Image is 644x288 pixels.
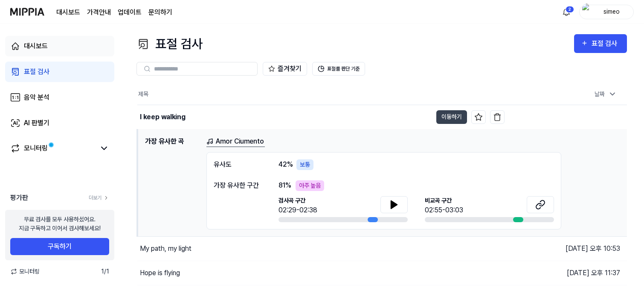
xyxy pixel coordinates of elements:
[89,194,109,202] a: 더보기
[296,159,313,170] div: 보통
[10,193,28,203] span: 평가판
[87,7,111,18] a: 가격안내
[24,143,48,153] div: 모니터링
[505,105,627,129] td: [DATE] 오전 12:07
[278,159,293,170] span: 42 %
[560,5,573,19] button: 알림2
[101,267,109,276] span: 1 / 1
[582,3,592,21] img: profile
[24,41,48,51] div: 대시보드
[24,92,49,103] div: 음악 분석
[206,136,265,147] a: Amor Ciumento
[493,113,502,121] img: delete
[579,5,634,19] button: profilesimeo
[561,7,571,17] img: 알림
[5,36,114,56] a: 대시보드
[592,38,620,49] div: 표절 검사
[140,244,191,254] div: My path, my light
[56,7,80,18] a: 대시보드
[5,62,114,82] a: 표절 검사
[136,34,203,53] div: 표절 검사
[278,180,291,191] span: 81 %
[19,215,101,233] div: 무료 검사를 모두 사용하셨어요. 지금 구독하고 이어서 검사해보세요!
[24,67,49,77] div: 표절 검사
[145,136,200,229] h1: 가장 유사한 곡
[10,143,96,153] a: 모니터링
[214,180,261,191] div: 가장 유사한 구간
[148,7,172,18] a: 문의하기
[312,62,365,76] button: 표절률 판단 기준
[24,118,49,128] div: AI 판별기
[10,267,40,276] span: 모니터링
[140,112,186,122] div: I keep walking
[278,205,317,215] div: 02:29-02:38
[425,196,463,205] span: 비교곡 구간
[140,268,180,278] div: Hope is flying
[591,87,620,101] div: 날짜
[574,34,627,53] button: 표절 검사
[137,84,505,105] th: 제목
[263,62,307,76] button: 즐겨찾기
[5,113,114,133] a: AI 판별기
[5,87,114,108] a: 음악 분석
[278,196,317,205] span: 검사곡 구간
[595,7,628,16] div: simeo
[505,236,627,261] td: [DATE] 오후 10:53
[296,180,324,191] div: 아주 높음
[566,6,574,13] div: 2
[505,261,627,285] td: [DATE] 오후 11:37
[425,205,463,215] div: 02:55-03:03
[436,110,467,124] button: 이동하기
[214,159,261,170] div: 유사도
[10,238,109,255] button: 구독하기
[118,7,142,18] a: 업데이트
